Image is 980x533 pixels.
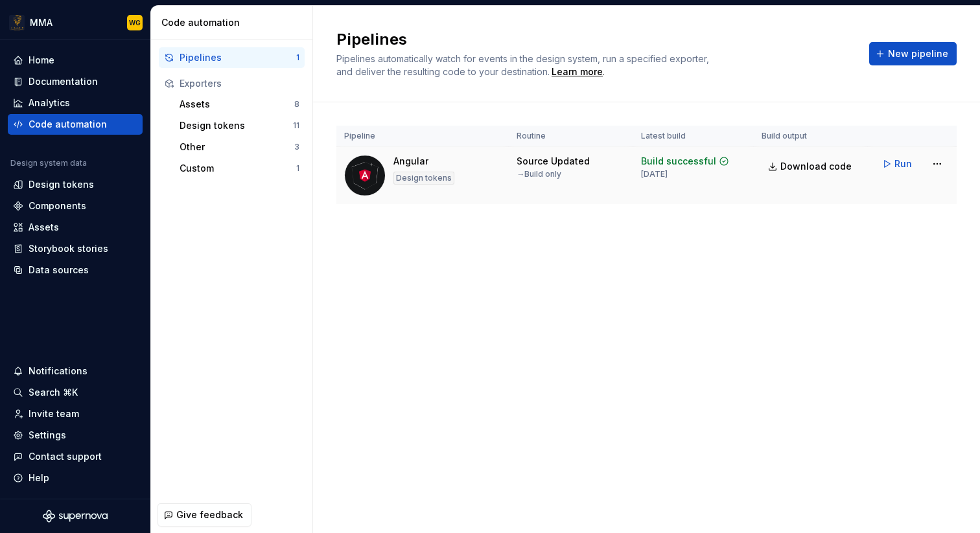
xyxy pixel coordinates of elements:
div: Build successful [641,155,716,168]
div: Storybook stories [29,242,108,255]
a: Download code [762,155,860,178]
img: fc29cc6a-6774-4435-a82d-a6acdc4f5b8b.png [9,15,25,30]
button: Run [876,152,920,176]
a: Code automation [8,114,143,135]
button: Give feedback [157,503,251,527]
a: Assets [8,217,143,238]
div: Design tokens [29,178,94,191]
button: New pipeline [869,42,957,65]
a: Analytics [8,93,143,113]
div: Custom [180,162,296,175]
div: MMA [30,16,52,29]
a: Data sources [8,260,143,280]
div: Code automation [29,118,107,131]
a: Storybook stories [8,238,143,259]
svg: Supernova Logo [43,510,108,523]
div: Search ⌘K [29,386,78,399]
div: Pipelines [180,51,296,64]
div: Other [180,141,294,153]
span: Download code [780,160,852,173]
div: Settings [29,429,66,442]
button: Assets8 [174,94,305,115]
div: → Build only [517,169,561,179]
a: Documentation [8,71,143,92]
a: Design tokens [8,174,143,195]
h2: Pipelines [336,29,854,50]
a: Components [8,196,143,216]
a: Home [8,50,143,71]
button: MMAWG [3,8,148,36]
th: Pipeline [336,126,509,147]
span: Pipelines automatically watch for events in the design system, run a specified exporter, and deli... [336,53,712,77]
div: Design tokens [393,172,454,185]
div: [DATE] [641,169,668,179]
div: WG [129,17,141,28]
div: 11 [293,120,299,131]
span: Give feedback [176,508,243,521]
div: 8 [294,99,299,109]
div: 3 [294,142,299,152]
button: Contact support [8,446,143,467]
div: Assets [29,221,59,234]
div: Notifications [29,365,87,378]
div: Exporters [180,77,299,90]
button: Other3 [174,137,305,157]
th: Routine [509,126,633,147]
div: 1 [296,52,299,63]
button: Notifications [8,361,143,381]
th: Build output [754,126,868,147]
div: Analytics [29,96,70,109]
button: Design tokens11 [174,115,305,136]
div: Design tokens [180,119,293,132]
div: Assets [180,98,294,111]
div: 1 [296,163,299,174]
th: Latest build [633,126,754,147]
div: Contact support [29,450,102,463]
a: Learn more [552,65,603,78]
div: Invite team [29,407,79,420]
a: Invite team [8,403,143,424]
a: Settings [8,425,143,446]
button: Pipelines1 [159,47,305,68]
div: Design system data [10,158,87,168]
div: Angular [393,155,428,168]
div: Documentation [29,75,98,88]
div: Code automation [161,16,307,29]
div: Components [29,199,86,212]
button: Custom1 [174,158,305,179]
div: Source Updated [517,155,590,168]
div: Data sources [29,264,89,277]
button: Help [8,468,143,488]
div: Help [29,471,49,484]
span: New pipeline [888,47,948,60]
div: Home [29,54,54,67]
button: Search ⌘K [8,382,143,403]
span: . [550,67,605,77]
span: Run [894,157,912,170]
